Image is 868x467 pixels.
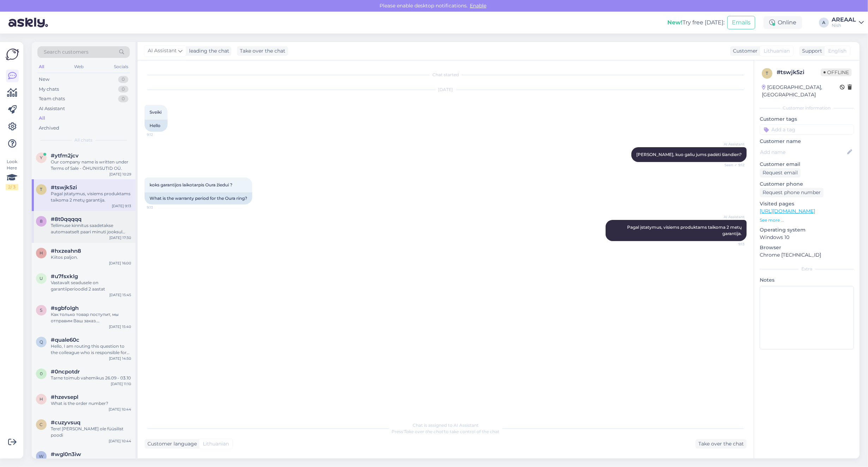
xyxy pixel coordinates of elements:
div: Take over the chat [237,46,288,56]
div: 0 [118,76,128,83]
div: Extra [760,266,854,272]
div: What is the warranty period for the Oura ring? [145,192,252,204]
div: Customer information [760,105,854,111]
span: AI Assistant [718,214,745,220]
div: 2 / 3 [6,184,18,190]
span: Pagal įstatymus, visiems produktams taikoma 2 metų garantija. [627,224,743,236]
span: #sgbfolgh [51,305,79,311]
span: #u7fsxklg [51,273,78,280]
span: #cuzyvsuq [51,419,80,426]
div: Request phone number [760,188,824,197]
span: 0 [40,371,43,376]
div: Try free [DATE]: [667,18,724,27]
div: [DATE] 17:30 [109,235,131,240]
div: Vastavalt seadusele on garantiiperioodid 2 aastat [51,280,131,292]
span: w [39,454,44,459]
a: [URL][DOMAIN_NAME] [760,208,815,214]
span: #tswjk5zi [51,184,77,191]
div: What is the order number? [51,400,131,407]
span: Offline [821,68,852,76]
div: [DATE] 15:45 [109,292,131,298]
span: #hzevsepl [51,394,78,400]
span: t [40,187,43,192]
span: #ytfm2jcv [51,152,79,159]
p: Operating system [760,226,854,234]
span: #8t0qqqqq [51,216,81,222]
span: Search customers [44,48,89,56]
span: AI Assistant [718,142,745,147]
div: 0 [118,95,128,102]
div: Hello, I am routing this question to the colleague who is responsible for this topic. The reply m... [51,343,131,356]
p: Customer tags [760,115,854,123]
span: #hxzeahn8 [51,248,81,254]
span: Chat is assigned to AI Assistant [413,423,479,428]
div: 0 [118,86,128,93]
span: s [40,307,43,313]
span: Lithuanian [764,47,790,55]
div: [DATE] 10:44 [109,407,131,412]
p: Customer email [760,161,854,168]
div: New [39,76,49,83]
b: New! [667,19,682,26]
div: Request email [760,168,801,178]
div: Как только товар поступит, мы отправим Ваш заказ. Ориентировочное время прибытия товара — с 27.09... [51,311,131,324]
div: [DATE] 9:13 [112,203,131,209]
p: Customer name [760,138,854,145]
p: Visited pages [760,200,854,208]
span: Enable [468,2,488,9]
div: Socials [113,62,130,71]
div: A [819,18,829,28]
div: Chat started [145,72,747,78]
span: Press to take control of the chat [392,429,500,434]
div: [DATE] 11:10 [111,381,131,387]
span: #0ncpotdr [51,369,80,375]
span: 9:12 [147,132,173,137]
div: [GEOGRAPHIC_DATA], [GEOGRAPHIC_DATA] [762,84,840,98]
div: Kiitos paljon. [51,254,131,261]
div: Nish [832,23,856,28]
div: All [39,115,45,122]
div: My chats [39,86,59,93]
div: [DATE] 16:00 [109,261,131,266]
div: Customer language [145,440,197,448]
div: [DATE] 15:40 [109,324,131,329]
span: y [40,155,43,160]
div: Look Here [6,158,18,190]
span: #quale60c [51,337,79,343]
p: Customer phone [760,180,854,188]
div: AREAAL [832,17,856,23]
input: Add a tag [760,124,854,135]
div: Our company name is written under Terms of Sale - ÕHUNIISUTID OÜ. [51,159,131,172]
div: Web [73,62,85,71]
p: Windows 10 [760,234,854,241]
i: 'Take over the chat' [403,429,444,434]
span: Sveiki [150,109,162,115]
input: Add name [760,148,846,156]
img: Askly Logo [6,48,19,61]
div: [DATE] 14:50 [109,356,131,361]
span: h [40,396,43,402]
div: # tswjk5zi [777,68,821,77]
span: q [40,339,43,345]
span: #wgl0n3iw [51,451,81,457]
div: Tellimuse kinnitus saadetakse automaatselt paari minuti jooksul pärast makse sooritamist. Kui Te ... [51,222,131,235]
span: English [828,47,846,55]
div: Customer [730,47,758,55]
div: Support [799,47,822,55]
span: 8 [40,218,43,224]
button: Emails [727,16,755,29]
span: [PERSON_NAME], kuo galiu jums padėti šiandien? [636,152,742,157]
div: [DATE] [145,86,747,93]
span: Seen ✓ 9:12 [718,162,745,168]
p: Notes [760,276,854,284]
div: Team chats [39,95,65,102]
span: h [40,250,43,256]
div: Archived [39,125,59,132]
p: See more ... [760,217,854,223]
span: All chats [75,137,93,143]
div: Online [764,16,802,29]
div: [DATE] 10:29 [109,172,131,177]
p: Browser [760,244,854,251]
div: Pagal įstatymus, visiems produktams taikoma 2 metų garantija. [51,191,131,203]
div: AI Assistant [39,105,65,112]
